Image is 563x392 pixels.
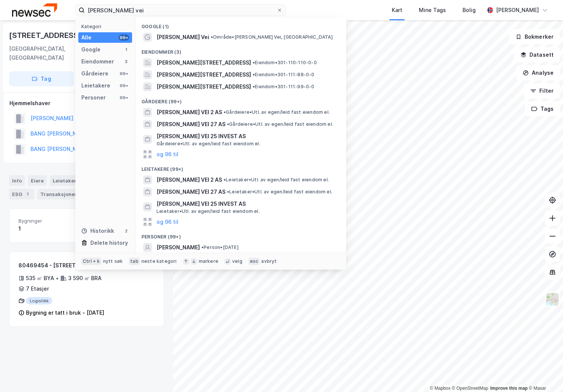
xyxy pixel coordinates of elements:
[157,132,337,141] span: [PERSON_NAME] VEI 25 INVEST AS
[90,238,128,247] div: Delete history
[509,29,560,44] button: Bokmerker
[81,57,114,66] div: Eiendommer
[123,47,129,53] div: 1
[81,33,91,42] div: Alle
[253,60,255,65] span: •
[142,258,177,264] div: neste kategori
[157,175,222,184] span: [PERSON_NAME] VEI 2 AS
[227,189,332,195] span: Leietaker • Utl. av egen/leid fast eiendom el.
[524,83,560,98] button: Filter
[211,34,213,40] span: •
[157,141,260,147] span: Gårdeiere • Utl. av egen/leid fast eiendom el.
[227,121,333,127] span: Gårdeiere • Utl. av egen/leid fast eiendom el.
[392,6,402,15] div: Kart
[253,72,315,78] span: Eiendom • 301-111-88-0-0
[135,228,346,241] div: Personer (99+)
[81,93,106,102] div: Personer
[18,224,84,233] div: 1
[157,120,225,129] span: [PERSON_NAME] VEI 27 AS
[463,6,476,15] div: Bolig
[129,258,140,265] div: tab
[50,175,91,186] div: Leietakere
[9,71,74,86] button: Tag
[26,308,104,317] div: Bygning er tatt i bruk - [DATE]
[452,386,488,391] a: OpenStreetMap
[253,72,255,77] span: •
[430,386,450,391] a: Mapbox
[157,208,260,214] span: Leietaker • Utl. av egen/leid fast eiendom el.
[201,244,204,250] span: •
[419,6,446,15] div: Mine Tags
[123,228,129,234] div: 2
[68,274,102,283] div: 3 590 ㎡ BRA
[9,189,34,199] div: ESG
[119,71,129,77] div: 99+
[211,34,333,40] span: Område • [PERSON_NAME] Vei, [GEOGRAPHIC_DATA]
[248,258,260,265] div: esc
[9,29,83,41] div: [STREET_ADDRESS]
[157,82,251,91] span: [PERSON_NAME][STREET_ADDRESS]
[26,274,54,283] div: 535 ㎡ BYA
[227,189,229,194] span: •
[224,109,226,115] span: •
[516,65,560,80] button: Analyse
[135,43,346,57] div: Eiendommer (3)
[525,101,560,116] button: Tags
[525,356,563,392] iframe: Chat Widget
[135,93,346,106] div: Gårdeiere (99+)
[81,226,114,235] div: Historikk
[199,258,218,264] div: markere
[224,109,330,115] span: Gårdeiere • Utl. av egen/leid fast eiendom el.
[9,99,164,108] div: Hjemmelshaver
[157,199,337,208] span: [PERSON_NAME] VEI 25 INVEST AS
[157,150,178,159] button: og 96 til
[227,121,229,127] span: •
[224,177,226,182] span: •
[119,83,129,89] div: 99+
[103,258,123,264] div: nytt søk
[514,47,560,62] button: Datasett
[157,187,225,196] span: [PERSON_NAME] VEI 27 AS
[224,177,329,183] span: Leietaker • Utl. av egen/leid fast eiendom el.
[157,70,251,79] span: [PERSON_NAME][STREET_ADDRESS]
[157,108,222,117] span: [PERSON_NAME] VEI 2 AS
[496,6,539,15] div: [PERSON_NAME]
[490,386,528,391] a: Improve this map
[81,45,100,54] div: Google
[24,190,31,198] div: 1
[545,292,560,306] img: Z
[135,160,346,174] div: Leietakere (99+)
[9,175,25,186] div: Info
[81,24,132,29] div: Kategori
[525,356,563,392] div: Kontrollprogram for chat
[253,84,315,90] span: Eiendom • 301-111-99-0-0
[253,60,317,66] span: Eiendom • 301-110-110-0-0
[37,189,89,199] div: Transaksjoner
[56,275,59,281] div: •
[232,258,242,264] div: velg
[119,95,129,101] div: 99+
[18,218,84,224] span: Bygninger
[81,258,102,265] div: Ctrl + k
[12,3,57,17] img: newsec-logo.f6e21ccffca1b3a03d2d.png
[81,69,108,78] div: Gårdeiere
[9,44,99,62] div: [GEOGRAPHIC_DATA], [GEOGRAPHIC_DATA]
[18,261,126,270] div: 80469454 - [STREET_ADDRESS]
[201,244,239,250] span: Person • [DATE]
[81,81,110,90] div: Leietakere
[253,84,255,89] span: •
[135,18,346,31] div: Google (1)
[28,175,47,186] div: Eiere
[157,217,178,226] button: og 96 til
[119,35,129,41] div: 99+
[157,243,200,252] span: [PERSON_NAME]
[26,284,49,293] div: 7 Etasjer
[157,58,251,67] span: [PERSON_NAME][STREET_ADDRESS]
[157,33,209,42] span: [PERSON_NAME] Vei
[261,258,277,264] div: avbryt
[123,59,129,65] div: 3
[85,5,277,16] input: Søk på adresse, matrikkel, gårdeiere, leietakere eller personer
